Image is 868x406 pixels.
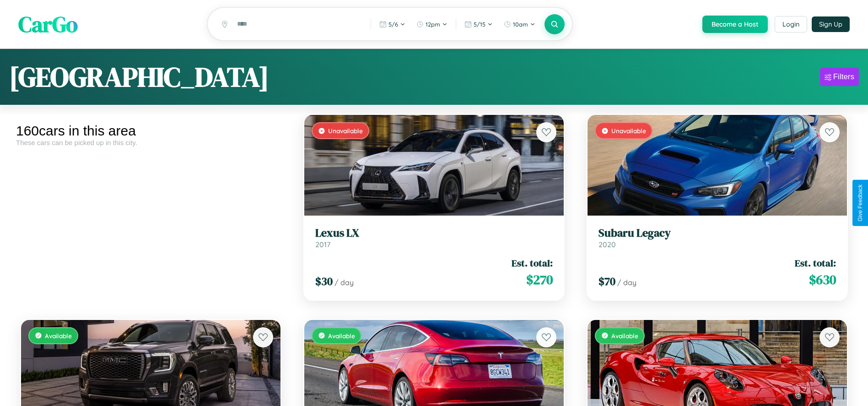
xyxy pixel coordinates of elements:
span: Unavailable [611,127,646,135]
span: Est. total: [512,256,553,270]
span: Est. total: [795,256,836,270]
a: Subaru Legacy2020 [598,227,836,249]
span: 10am [513,21,528,28]
h3: Subaru Legacy [598,227,836,240]
span: 12pm [426,21,440,28]
h1: [GEOGRAPHIC_DATA] [9,58,269,96]
span: Available [611,332,638,340]
span: CarGo [18,9,78,39]
span: Unavailable [328,127,363,135]
span: 2020 [598,240,616,249]
button: 5/6 [375,17,410,32]
span: $ 630 [809,271,836,289]
span: $ 30 [315,274,333,289]
button: Login [775,16,807,32]
span: 5 / 15 [474,21,485,28]
button: Become a Host [702,16,768,33]
h3: Lexus LX [315,227,553,240]
span: Available [45,332,72,340]
button: 12pm [412,17,452,32]
div: Give Feedback [857,184,863,222]
button: Filters [820,68,859,86]
button: 5/15 [460,17,497,32]
div: These cars can be picked up in this city. [16,139,286,146]
div: Filters [833,72,854,81]
div: 160 cars in this area [16,123,286,139]
span: Available [328,332,355,340]
span: $ 70 [598,274,615,289]
span: 2017 [315,240,330,249]
button: Sign Up [812,16,850,32]
button: 10am [499,17,540,32]
a: Lexus LX2017 [315,227,553,249]
span: / day [334,278,354,287]
span: 5 / 6 [388,21,398,28]
span: $ 270 [526,271,553,289]
span: / day [617,278,636,287]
